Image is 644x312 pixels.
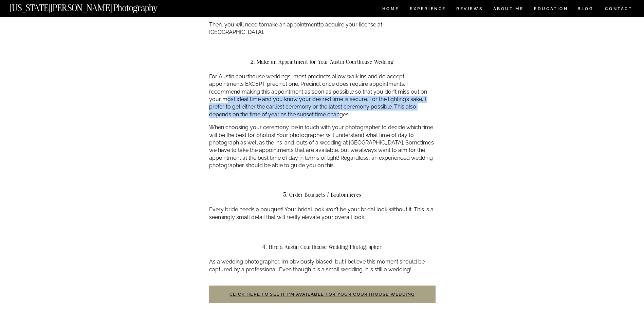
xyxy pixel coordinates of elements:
[209,192,436,198] h2: 3. Order Bouquets / Boutonnieres
[381,7,400,13] a: HOME
[209,258,436,273] p: As a wedding photographer, I’m obviously biased, but I believe this moment should be captured by ...
[10,3,180,9] a: [US_STATE][PERSON_NAME] Photography
[209,59,436,65] h2: 2. Make an Appointment for Your Austin Courthouse Wedding
[209,8,436,16] p: First, you will need to fill out a .
[283,8,353,15] a: marriage license application
[209,21,436,36] p: Then, you will need to to acquire your license at [GEOGRAPHIC_DATA].
[229,292,415,297] a: Click here to see if I’m available for your courthouse wedding
[209,206,436,221] p: Every bride needs a bouquet! Your bridal look won’t be your bridal look without it. This is a see...
[605,5,633,13] a: CONTACT
[493,7,524,13] a: ABOUT ME
[410,7,445,13] a: Experience
[264,21,319,28] a: make an appointment
[456,7,482,13] a: REVIEWS
[533,7,569,13] a: EDUCATION
[209,73,436,118] p: For Austin courthouse weddings, most precincts allow walk ins and do accept appointments EXCEPT p...
[209,244,436,250] h2: 4. Hire a Austin Courthouse Wedding Photographer
[577,7,594,13] a: BLOG
[209,124,436,169] p: When choosing your ceremony, be in touch with your photographer to decide which time will be the ...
